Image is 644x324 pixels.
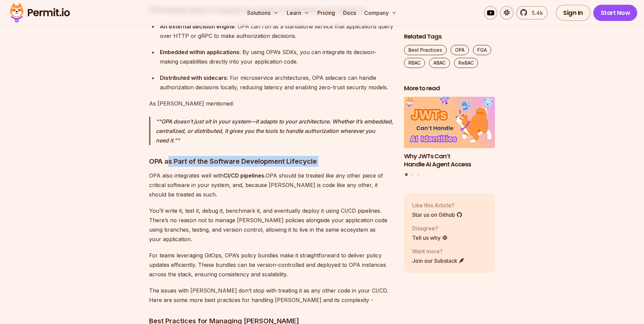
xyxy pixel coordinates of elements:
button: Solutions [244,6,281,20]
p: Disagree? [412,224,448,232]
li: 1 of 3 [404,97,495,169]
p: For teams leveraging GitOps, OPA’s policy bundles make it straightforward to deliver policy updat... [149,251,393,279]
div: : For microservice architectures, OPA sidecars can handle authorization decisions locally, reduci... [160,73,393,92]
a: Join our Substack [412,257,465,265]
div: : OPA can run as a standalone service that applications query over HTTP or gRPC to make authoriza... [160,22,393,41]
p: OPA also integrates well with OPA should be treated like any other piece of critical software in ... [149,171,393,199]
h3: Why JWTs Can’t Handle AI Agent Access [404,152,495,169]
img: Permit logo [7,1,73,24]
a: FGA [473,45,491,55]
a: OPA [451,45,469,55]
a: Pricing [315,6,338,20]
strong: Embedded within applications [160,49,239,55]
h3: OPA as Part of the Software Development Lifecycle [149,156,393,167]
a: 5.4k [516,6,548,20]
a: Sign In [556,5,591,21]
strong: Distributed with sidecars [160,74,227,81]
strong: An external decision engine [160,23,235,30]
div: Posts [404,97,495,177]
p: Like this Article? [412,201,462,209]
div: : By using OPA’s SDKs, you can integrate its decision-making capabilities directly into your appl... [160,47,393,66]
a: ReBAC [454,58,478,68]
span: 5.4k [528,9,543,17]
strong: CI/CD pipelines. [223,172,266,179]
a: Star us on Github [412,211,462,219]
a: Best Practices [404,45,447,55]
button: Go to slide 1 [405,173,408,176]
a: Start Now [593,5,638,21]
button: Go to slide 3 [417,173,420,176]
img: Why JWTs Can’t Handle AI Agent Access [404,97,495,148]
p: Want more? [412,247,465,255]
p: “OPA doesn’t just sit in your system—it adapts to your architecture. Whether it’s embedded, centr... [156,117,393,145]
p: The issues with [PERSON_NAME] don’t stop with treating it as any other code in your CI/CD. Here a... [149,286,393,305]
button: Company [361,6,400,20]
a: Tell us why [412,234,448,242]
button: Learn [284,6,312,20]
a: Why JWTs Can’t Handle AI Agent AccessWhy JWTs Can’t Handle AI Agent Access [404,97,495,169]
h2: More to read [404,84,495,93]
a: ABAC [429,58,450,68]
button: Go to slide 2 [411,173,414,176]
h2: Related Tags [404,32,495,41]
p: You’ll write it, test it, debug it, benchmark it, and eventually deploy it using CI/CD pipelines.... [149,206,393,244]
p: As [PERSON_NAME] mentioned: [149,99,393,108]
a: Docs [340,6,359,20]
a: RBAC [404,58,425,68]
